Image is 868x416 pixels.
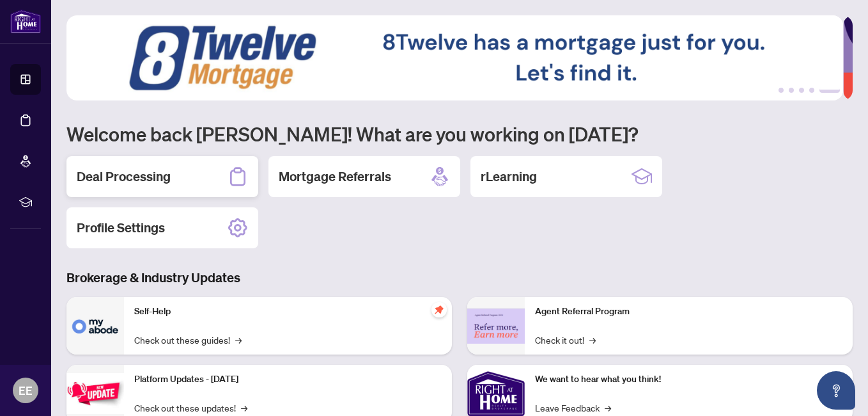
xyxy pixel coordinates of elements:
button: 3 [799,88,804,93]
h2: rLearning [481,168,537,186]
button: Open asap [817,371,855,410]
h2: Deal Processing [77,168,171,186]
p: Agent Referral Program [535,305,842,319]
span: → [241,401,247,415]
p: Platform Updates - [DATE] [134,372,442,387]
p: Self-Help [134,305,442,319]
a: Leave Feedback→ [535,401,611,415]
img: Platform Updates - July 21, 2025 [66,373,124,413]
img: Slide 4 [66,15,843,100]
button: 1 [779,88,784,93]
h3: Brokerage & Industry Updates [66,269,853,287]
a: Check it out!→ [535,333,596,347]
img: logo [10,10,41,33]
span: → [235,333,242,347]
p: We want to hear what you think! [535,372,842,387]
button: 2 [789,88,794,93]
h2: Profile Settings [77,219,165,237]
span: EE [19,381,33,399]
a: Check out these guides!→ [134,333,242,347]
span: → [605,401,611,415]
button: 5 [819,88,840,93]
a: Check out these updates!→ [134,401,247,415]
img: Agent Referral Program [467,308,525,344]
button: 4 [809,88,814,93]
h1: Welcome back [PERSON_NAME]! What are you working on [DATE]? [66,122,853,146]
span: pushpin [431,302,447,317]
h2: Mortgage Referrals [279,168,391,186]
img: Self-Help [66,297,124,355]
span: → [589,333,596,347]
